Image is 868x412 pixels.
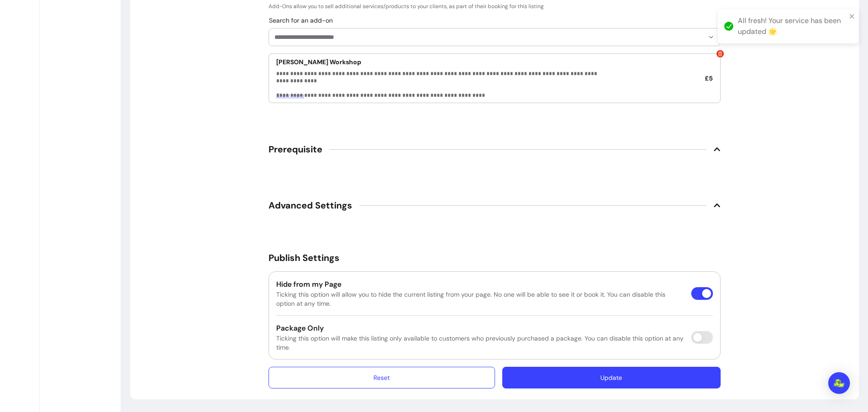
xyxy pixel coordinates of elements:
button: close [849,13,855,20]
p: [PERSON_NAME] Workshop [276,57,600,66]
span: Prerequisite [269,143,322,156]
button: Reset [269,367,495,388]
h5: Publish Settings [269,251,721,264]
input: Search for an add-on [274,33,704,42]
p: Ticking this option will make this listing only available to customers who previously purchased a... [276,334,684,352]
label: Search for an add-on [269,16,336,25]
p: Package Only [276,323,684,334]
button: Show suggestions [704,30,718,44]
p: Ticking this option will allow you to hide the current listing from your page. No one will be abl... [276,290,684,308]
div: All fresh! Your service has been updated 🌟 [738,15,846,37]
p: Add-Ons allow you to sell additional services/products to your clients, as part of their booking ... [269,3,721,10]
span: Advanced Settings [269,199,352,212]
p: £5 [705,74,713,83]
div: Open Intercom Messenger [828,372,850,394]
p: Hide from my Page [276,279,684,290]
button: Update [502,367,721,388]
